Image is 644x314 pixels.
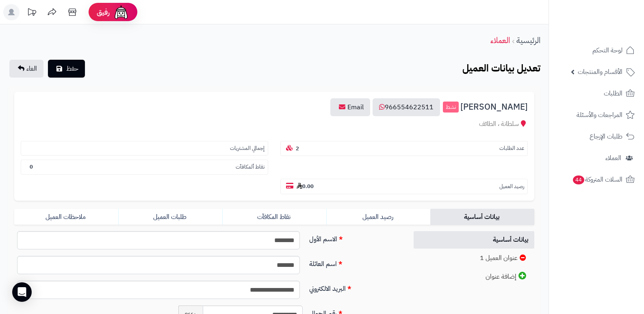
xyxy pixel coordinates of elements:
[590,131,622,142] span: طلبات الإرجاع
[414,268,535,286] a: إضافة عنوان
[26,64,37,74] span: الغاء
[14,209,118,225] a: ملاحظات العميل
[97,7,110,17] span: رفيق
[297,182,314,190] b: 0.00
[516,34,540,46] a: الرئيسية
[490,34,510,46] a: العملاء
[12,282,32,302] div: Open Intercom Messenger
[554,127,639,146] a: طلبات الإرجاع
[222,209,326,225] a: نقاط المكافآت
[326,209,430,225] a: رصيد العميل
[306,281,404,294] label: البريد الالكتروني
[118,209,222,225] a: طلبات العميل
[554,148,639,168] a: العملاء
[554,170,639,189] a: السلات المتروكة44
[462,61,540,76] b: تعديل بيانات العميل
[296,145,299,152] b: 2
[230,145,265,152] small: إجمالي المشتريات
[330,98,370,116] a: Email
[499,145,524,152] small: عدد الطلبات
[373,98,440,116] a: 966554622511
[236,163,265,171] small: نقاط ألمكافآت
[306,256,404,269] label: اسم العائلة
[113,4,129,20] img: ai-face.png
[414,249,535,267] a: عنوان العميل 1
[589,23,636,40] img: logo-2.png
[30,163,33,171] b: 0
[9,60,43,78] a: الغاء
[554,105,639,125] a: المراجعات والأسئلة
[21,119,528,129] div: سلطانة ، الطائف
[554,41,639,60] a: لوحة التحكم
[443,102,459,113] small: نشط
[48,60,85,78] button: حفظ
[604,88,622,99] span: الطلبات
[460,102,528,112] span: [PERSON_NAME]
[605,152,621,164] span: العملاء
[578,66,622,78] span: الأقسام والمنتجات
[306,231,404,244] label: الاسم الأول
[430,209,534,225] a: بيانات أساسية
[554,84,639,103] a: الطلبات
[499,183,524,191] small: رصيد العميل
[22,4,42,22] a: تحديثات المنصة
[414,231,535,249] a: بيانات أساسية
[577,109,622,121] span: المراجعات والأسئلة
[572,174,622,185] span: السلات المتروكة
[66,64,78,74] span: حفظ
[592,45,622,56] span: لوحة التحكم
[573,175,584,184] span: 44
